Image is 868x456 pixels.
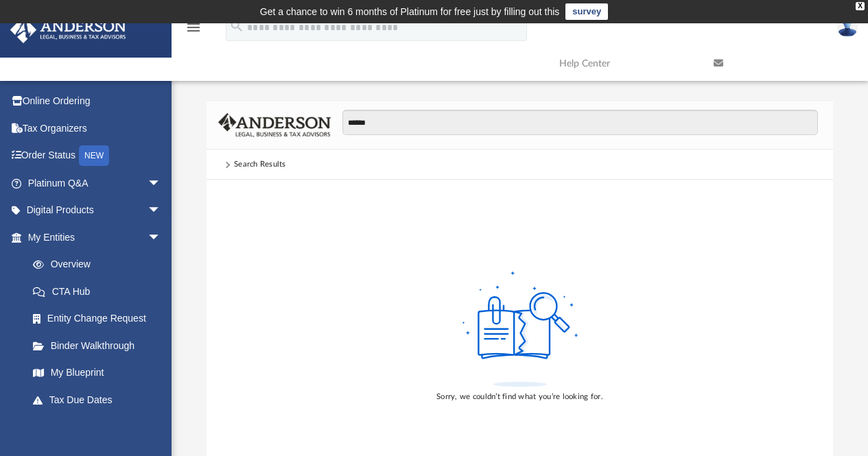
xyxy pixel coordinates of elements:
[342,110,818,136] input: Search files and folders
[19,278,182,305] a: CTA Hub
[148,224,175,252] span: arrow_drop_down
[10,88,182,115] a: Online Ordering
[565,3,608,20] a: survey
[10,224,182,251] a: My Entitiesarrow_drop_down
[436,391,603,403] div: Sorry, we couldn’t find what you’re looking for.
[6,16,130,43] img: Anderson Advisors Platinum Portal
[234,158,286,171] div: Search Results
[185,26,202,36] a: menu
[260,3,560,20] div: Get a chance to win 6 months of Platinum for free just by filling out this
[10,197,182,224] a: Digital Productsarrow_drop_down
[148,169,175,197] span: arrow_drop_down
[837,17,858,37] img: User Pic
[10,142,182,170] a: Order StatusNEW
[229,19,244,34] i: search
[19,305,182,333] a: Entity Change Request
[19,251,182,278] a: Overview
[10,169,182,197] a: Platinum Q&Aarrow_drop_down
[10,115,182,142] a: Tax Organizers
[856,2,865,10] div: close
[148,197,175,225] span: arrow_drop_down
[79,145,109,166] div: NEW
[185,19,202,36] i: menu
[19,359,175,387] a: My Blueprint
[549,36,703,91] a: Help Center
[19,332,182,359] a: Binder Walkthrough
[19,386,182,413] a: Tax Due Dates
